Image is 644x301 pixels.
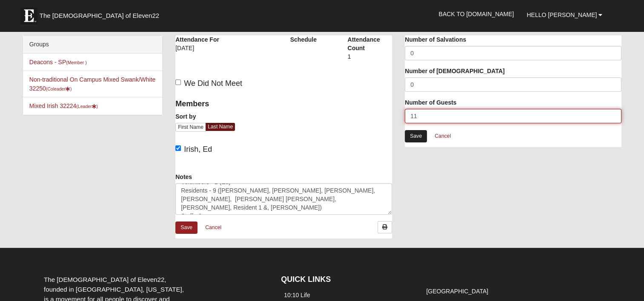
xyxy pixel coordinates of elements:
[347,35,392,52] label: Attendance Count
[520,4,609,26] a: Hello [PERSON_NAME]
[175,35,219,44] label: Attendance For
[76,104,98,109] small: (Leader )
[175,44,220,58] div: [DATE]
[175,183,392,215] textarea: Volunteers - 1 (Ed) Residents - 9 ([PERSON_NAME], [PERSON_NAME], [PERSON_NAME], [PERSON_NAME], [P...
[175,173,192,181] label: Notes
[527,11,597,18] span: Hello [PERSON_NAME]
[23,36,162,54] div: Groups
[184,145,212,153] span: Irish, Ed
[281,275,410,284] h4: QUICK LINKS
[29,76,155,92] a: Non-traditional On Campus Mixed Swank/White 32250(Coleader)
[405,130,427,142] a: Save
[184,79,242,88] span: We Did Not Meet
[29,59,87,65] a: Deacons - SP(Member )
[175,80,181,85] input: We Did Not Meet
[206,123,235,131] a: Last Name
[175,145,181,151] input: Irish, Ed
[432,3,520,25] a: Back to [DOMAIN_NAME]
[40,11,159,20] span: The [DEMOGRAPHIC_DATA] of Eleven22
[175,112,196,121] label: Sort by
[290,35,317,44] label: Schedule
[29,102,98,109] a: Mixed Irish 32224(Leader)
[175,221,197,234] a: Save
[347,52,392,67] div: 1
[405,35,466,44] label: Number of Salvations
[20,7,37,24] img: Eleven22 logo
[66,60,86,65] small: (Member )
[175,99,278,109] h4: Members
[405,98,456,107] label: Number of Guests
[429,130,456,143] a: Cancel
[16,3,186,24] a: The [DEMOGRAPHIC_DATA] of Eleven22
[46,86,72,91] small: (Coleader )
[175,123,206,132] a: First Name
[405,67,504,75] label: Number of [DEMOGRAPHIC_DATA]
[200,221,227,234] a: Cancel
[378,221,392,233] a: Print Attendance Roster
